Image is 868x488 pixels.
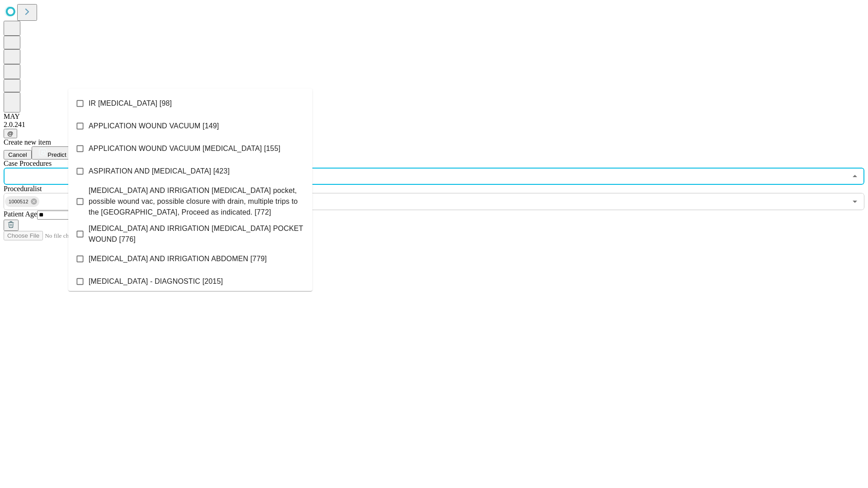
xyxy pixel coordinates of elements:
span: [MEDICAL_DATA] AND IRRIGATION [MEDICAL_DATA] pocket, possible wound vac, possible closure with dr... [89,185,305,218]
span: Scheduled Procedure [4,160,52,167]
span: 1000512 [5,197,32,207]
span: APPLICATION WOUND VACUUM [149] [89,121,219,131]
span: Predict [47,151,66,158]
span: Proceduralist [4,185,42,192]
span: APPLICATION WOUND VACUUM [MEDICAL_DATA] [155] [89,143,280,154]
div: MAY [4,113,864,121]
span: Patient Age [4,210,37,218]
span: [MEDICAL_DATA] - DIAGNOSTIC [2015] [89,276,223,287]
button: @ [4,129,17,138]
button: Close [849,170,861,183]
span: IR [MEDICAL_DATA] [98] [89,98,172,109]
span: ASPIRATION AND [MEDICAL_DATA] [423] [89,166,230,177]
span: @ [7,130,14,137]
button: Predict [32,146,73,160]
button: Open [849,195,861,208]
div: 2.0.241 [4,121,864,129]
span: [MEDICAL_DATA] AND IRRIGATION ABDOMEN [779] [89,253,267,264]
div: 1000512 [5,196,39,207]
span: Create new item [4,138,51,146]
span: Cancel [8,151,27,158]
button: Cancel [4,150,32,160]
span: [MEDICAL_DATA] AND IRRIGATION [MEDICAL_DATA] POCKET WOUND [776] [89,223,305,245]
